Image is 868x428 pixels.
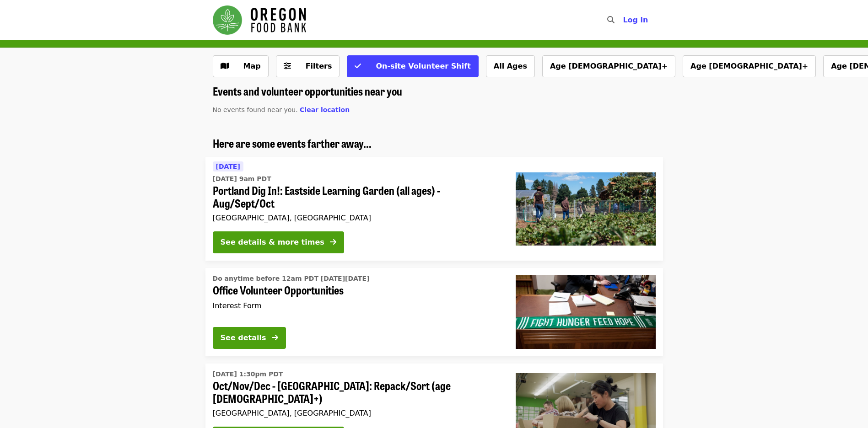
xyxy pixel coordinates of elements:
i: search icon [607,16,615,24]
span: Oct/Nov/Dec - [GEOGRAPHIC_DATA]: Repack/Sort (age [DEMOGRAPHIC_DATA]+) [213,379,501,406]
input: Search [620,9,627,31]
span: Interest Form [213,301,262,310]
span: Clear location [300,106,350,113]
button: Clear location [300,105,350,115]
button: Age [DEMOGRAPHIC_DATA]+ [683,55,816,77]
img: Office Volunteer Opportunities organized by Oregon Food Bank [516,275,656,348]
button: Age [DEMOGRAPHIC_DATA]+ [542,55,675,77]
span: Do anytime before 12am PDT [DATE][DATE] [213,275,370,282]
span: Office Volunteer Opportunities [213,284,501,297]
span: Map [243,62,261,70]
button: Log in [615,11,655,29]
img: Oregon Food Bank - Home [213,5,306,35]
button: On-site Volunteer Shift [347,55,478,77]
time: [DATE] 9am PDT [213,174,271,184]
i: check icon [355,62,361,70]
button: See details & more times [213,231,344,253]
div: [GEOGRAPHIC_DATA], [GEOGRAPHIC_DATA] [213,409,501,417]
span: No events found near you. [213,106,298,113]
button: Filters (0 selected) [276,55,340,77]
div: See details & more times [221,237,324,248]
a: See details for "Portland Dig In!: Eastside Learning Garden (all ages) - Aug/Sept/Oct" [205,157,663,261]
i: arrow-right icon [330,238,336,246]
span: Portland Dig In!: Eastside Learning Garden (all ages) - Aug/Sept/Oct [213,184,501,210]
span: Here are some events farther away... [213,135,372,151]
button: Show map view [213,55,269,77]
a: See details for "Office Volunteer Opportunities" [205,268,663,356]
span: Events and volunteer opportunities near you [213,83,402,99]
span: [DATE] [216,163,240,170]
button: All Ages [486,55,535,77]
span: On-site Volunteer Shift [376,62,470,70]
div: See details [221,332,266,343]
i: arrow-right icon [272,333,278,342]
div: [GEOGRAPHIC_DATA], [GEOGRAPHIC_DATA] [213,214,501,222]
span: Log in [623,16,648,24]
button: See details [213,327,286,349]
img: Portland Dig In!: Eastside Learning Garden (all ages) - Aug/Sept/Oct organized by Oregon Food Bank [516,172,656,246]
span: Filters [306,62,332,70]
i: sliders-h icon [284,62,291,70]
i: map icon [221,62,229,70]
time: [DATE] 1:30pm PDT [213,369,283,379]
